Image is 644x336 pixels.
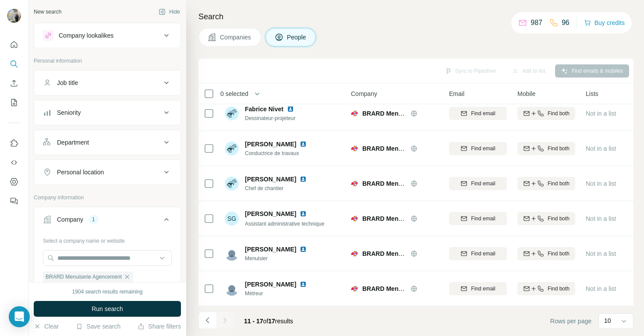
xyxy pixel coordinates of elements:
[245,280,296,289] span: [PERSON_NAME]
[449,247,507,260] button: Find email
[225,177,239,191] img: Avatar
[34,72,180,93] button: Job title
[225,212,239,226] div: SG
[34,102,180,123] button: Seniority
[517,142,575,155] button: Find both
[517,247,575,260] button: Find both
[198,11,633,23] h4: Search
[7,155,21,170] button: Use Surfe API
[46,273,122,281] span: BRARD Menuiserie Agencement
[92,304,123,313] span: Run search
[471,145,495,152] span: Find email
[220,89,248,98] span: 0 selected
[43,233,172,245] div: Select a company name or website
[300,141,307,148] img: LinkedIn logo
[7,9,21,23] img: Avatar
[471,215,495,223] span: Find email
[245,209,296,218] span: [PERSON_NAME]
[245,175,296,184] span: [PERSON_NAME]
[517,212,575,225] button: Find both
[586,110,616,117] span: Not in a list
[449,282,507,295] button: Find email
[198,311,216,329] button: Navigate to previous page
[245,221,324,227] span: Assistant administrative technique
[449,177,507,190] button: Find email
[34,194,181,202] p: Company information
[225,141,239,156] img: Avatar
[517,89,535,98] span: Mobile
[300,281,307,288] img: LinkedIn logo
[57,108,81,117] div: Seniority
[245,114,304,122] span: Dessinateur-projeteur
[245,290,317,297] span: Métreur
[7,37,21,53] button: Quick start
[548,110,570,117] span: Find both
[263,318,269,325] span: of
[245,184,317,192] span: Chef de chantier
[471,180,495,187] span: Find email
[351,180,358,187] img: Logo of BRARD Menuiserie Agencement
[362,215,456,222] span: BRARD Menuiserie Agencement
[34,209,180,233] button: Company1
[245,245,296,254] span: [PERSON_NAME]
[531,18,542,28] p: 987
[586,89,598,98] span: Lists
[34,322,59,331] button: Clear
[34,57,181,65] p: Personal information
[34,25,180,46] button: Company lookalikes
[7,75,21,91] button: Enrich CSV
[517,177,575,190] button: Find both
[245,140,296,149] span: [PERSON_NAME]
[57,138,89,147] div: Department
[449,107,507,120] button: Find email
[586,180,616,187] span: Not in a list
[351,250,358,257] img: Logo of BRARD Menuiserie Agencement
[300,176,307,183] img: LinkedIn logo
[351,285,358,292] img: Logo of BRARD Menuiserie Agencement
[34,301,181,317] button: Run search
[300,210,307,217] img: LinkedIn logo
[72,288,143,296] div: 1904 search results remaining
[245,105,283,113] span: Fabrice Nivet
[548,215,570,223] span: Find both
[517,282,575,295] button: Find both
[220,33,252,42] span: Companies
[362,250,456,257] span: BRARD Menuiserie Agencement
[88,216,99,223] div: 1
[604,316,611,325] p: 10
[245,149,317,157] span: Conductrice de travaux
[7,95,21,110] button: My lists
[449,89,464,98] span: Email
[34,8,61,16] div: New search
[245,255,317,262] span: Menuisier
[7,56,21,72] button: Search
[362,180,456,187] span: BRARD Menuiserie Agencement
[138,322,181,331] button: Share filters
[7,193,21,209] button: Feedback
[471,110,495,117] span: Find email
[471,250,495,258] span: Find email
[57,78,78,87] div: Job title
[351,89,377,98] span: Company
[586,215,616,222] span: Not in a list
[351,110,358,117] img: Logo of BRARD Menuiserie Agencement
[225,282,239,296] img: Avatar
[34,162,180,183] button: Personal location
[225,106,239,120] img: Avatar
[517,107,575,120] button: Find both
[351,145,358,152] img: Logo of BRARD Menuiserie Agencement
[471,285,495,293] span: Find email
[287,106,294,113] img: LinkedIn logo
[362,145,456,152] span: BRARD Menuiserie Agencement
[548,180,570,187] span: Find both
[244,318,263,325] span: 11 - 17
[7,174,21,190] button: Dashboard
[586,285,616,292] span: Not in a list
[586,250,616,257] span: Not in a list
[584,17,625,29] button: Buy credits
[268,318,275,325] span: 17
[550,317,591,325] span: Rows per page
[548,250,570,258] span: Find both
[449,142,507,155] button: Find email
[449,212,507,225] button: Find email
